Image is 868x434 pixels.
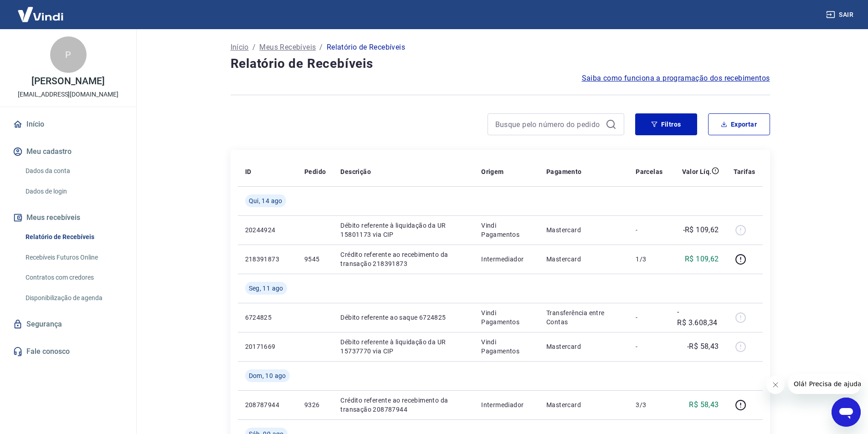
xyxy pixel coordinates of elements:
[304,167,326,176] p: Pedido
[546,225,621,235] p: Mastercard
[319,42,323,53] p: /
[788,374,861,394] iframe: Mensagem da empresa
[249,371,286,380] span: Dom, 10 ago
[481,400,532,409] p: Intermediador
[245,167,252,176] p: ID
[11,0,70,28] img: Vindi
[11,208,125,228] button: Meus recebíveis
[340,313,467,322] p: Débito referente ao saque 6724825
[18,90,118,99] p: [EMAIL_ADDRESS][DOMAIN_NAME]
[636,400,663,409] p: 3/3
[231,55,770,73] h4: Relatório de Recebíveis
[259,42,316,53] a: Meus Recebíveis
[687,341,719,352] p: -R$ 58,43
[249,196,282,205] span: Qui, 14 ago
[304,400,326,409] p: 9326
[481,337,532,356] p: Vindi Pagamentos
[832,398,861,427] iframe: Botão para abrir a janela de mensagens
[245,400,290,409] p: 208787944
[245,255,290,264] p: 218391873
[22,268,125,287] a: Contratos com credores
[635,113,697,135] button: Filtros
[481,221,532,239] p: Vindi Pagamentos
[495,117,602,131] input: Busque pelo número do pedido
[734,167,755,176] p: Tarifas
[636,225,663,235] p: -
[636,342,663,351] p: -
[824,6,857,23] button: Sair
[636,167,663,176] p: Parcelas
[22,289,125,307] a: Disponibilização de agenda
[11,114,125,134] a: Início
[340,250,467,268] p: Crédito referente ao recebimento da transação 218391873
[11,314,125,334] a: Segurança
[31,77,104,86] p: [PERSON_NAME]
[481,308,532,327] p: Vindi Pagamentos
[677,306,719,328] p: -R$ 3.608,34
[245,225,290,235] p: 20244924
[546,308,621,327] p: Transferência entre Contas
[231,42,249,53] a: Início
[11,142,125,162] button: Meu cadastro
[22,248,125,267] a: Recebíveis Futuros Online
[5,6,77,14] span: Olá! Precisa de ajuda?
[22,228,125,246] a: Relatório de Recebíveis
[689,399,719,410] p: R$ 58,43
[340,337,467,356] p: Débito referente à liquidação da UR 15737770 via CIP
[340,396,467,414] p: Crédito referente ao recebimento da transação 208787944
[685,254,719,265] p: R$ 109,62
[546,255,621,264] p: Mastercard
[245,342,290,351] p: 20171669
[22,162,125,180] a: Dados da conta
[636,255,663,264] p: 1/3
[546,342,621,351] p: Mastercard
[22,182,125,201] a: Dados de login
[682,167,712,176] p: Valor Líq.
[327,42,405,53] p: Relatório de Recebíveis
[766,376,785,394] iframe: Fechar mensagem
[683,225,719,235] p: -R$ 109,62
[340,221,467,239] p: Débito referente à liquidação da UR 15801173 via CIP
[481,255,532,264] p: Intermediador
[546,400,621,409] p: Mastercard
[546,167,582,176] p: Pagamento
[50,36,87,73] div: P
[340,167,371,176] p: Descrição
[249,284,283,293] span: Seg, 11 ago
[481,167,503,176] p: Origem
[582,73,770,84] a: Saiba como funciona a programação dos recebimentos
[636,313,663,322] p: -
[708,113,770,135] button: Exportar
[11,342,125,362] a: Fale conosco
[252,42,256,53] p: /
[245,313,290,322] p: 6724825
[304,255,326,264] p: 9545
